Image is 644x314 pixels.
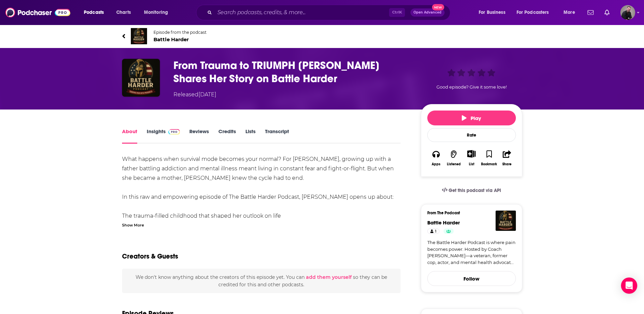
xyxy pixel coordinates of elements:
[410,8,445,17] button: Open AdvancedNew
[496,211,516,231] img: Battle Harder
[116,8,131,17] span: Charts
[427,128,516,142] div: Rate
[427,228,439,234] a: 1
[122,252,178,261] h2: Creators & Guests
[602,7,612,18] a: Show notifications dropdown
[517,8,549,17] span: For Podcasters
[481,162,497,166] div: Bookmark
[147,128,180,144] a: InsightsPodchaser Pro
[413,11,442,14] span: Open Advanced
[189,128,209,144] a: Reviews
[498,146,516,170] button: Share
[620,5,635,20] button: Show profile menu
[474,7,514,18] button: open menu
[480,146,498,170] button: Bookmark
[202,5,457,20] div: Search podcasts, credits, & more...
[449,188,501,193] span: Get this podcast via API
[432,4,444,10] span: New
[462,115,481,121] span: Play
[447,162,461,166] div: Listened
[168,129,180,135] img: Podchaser Pro
[173,59,410,85] h1: From Trauma to TRIUMPH Amanda Bearce Shares Her Story on Battle Harder
[139,7,177,18] button: open menu
[462,146,480,170] div: Show More ButtonList
[173,91,216,99] div: Released [DATE]
[215,7,389,18] input: Search podcasts, credits, & more...
[389,8,405,17] span: Ctrl K
[131,28,147,44] img: Battle Harder
[427,239,516,266] a: The Battle Harder Podcast is where pain becomes power. Hosted by Coach [PERSON_NAME]—a veteran, f...
[218,128,236,144] a: Credits
[436,84,507,90] span: Good episode? Give it some love!
[427,146,445,170] button: Apps
[153,30,207,35] span: Episode from the podcast
[427,111,516,125] button: Play
[445,146,462,170] button: Listened
[585,7,596,18] a: Show notifications dropdown
[620,5,635,20] span: Logged in as apdrasen
[122,28,522,44] a: Battle HarderEpisode from the podcastBattle Harder
[432,162,440,166] div: Apps
[84,8,104,17] span: Podcasts
[136,274,387,288] span: We don't know anything about the creators of this episode yet . You can so they can be credited f...
[153,36,207,43] span: Battle Harder
[621,277,637,294] div: Open Intercom Messenger
[564,8,575,17] span: More
[265,128,289,144] a: Transcript
[502,162,511,166] div: Share
[435,228,436,235] span: 1
[427,211,510,215] h3: From The Podcast
[306,274,352,280] button: add them yourself
[245,128,256,144] a: Lists
[122,59,160,97] img: From Trauma to TRIUMPH Amanda Bearce Shares Her Story on Battle Harder
[559,7,583,18] button: open menu
[122,128,137,144] a: About
[469,162,474,166] div: List
[5,6,70,19] img: Podchaser - Follow, Share and Rate Podcasts
[464,150,478,158] button: Show More Button
[112,7,135,18] a: Charts
[427,271,516,286] button: Follow
[79,7,113,18] button: open menu
[144,8,168,17] span: Monitoring
[620,5,635,20] img: User Profile
[479,8,505,17] span: For Business
[512,7,559,18] button: open menu
[427,219,460,226] a: Battle Harder
[436,182,507,199] a: Get this podcast via API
